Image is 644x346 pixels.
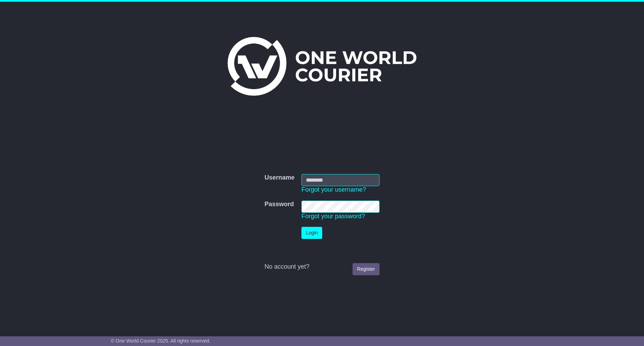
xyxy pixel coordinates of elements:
a: Register [353,263,379,275]
a: Forgot your username? [301,186,366,193]
span: © One World Courier 2025. All rights reserved. [111,338,211,344]
button: Login [301,227,322,239]
label: Password [265,201,294,208]
img: One World [228,37,416,96]
div: No account yet? [265,263,379,271]
a: Forgot your password? [301,213,365,220]
label: Username [265,174,295,182]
